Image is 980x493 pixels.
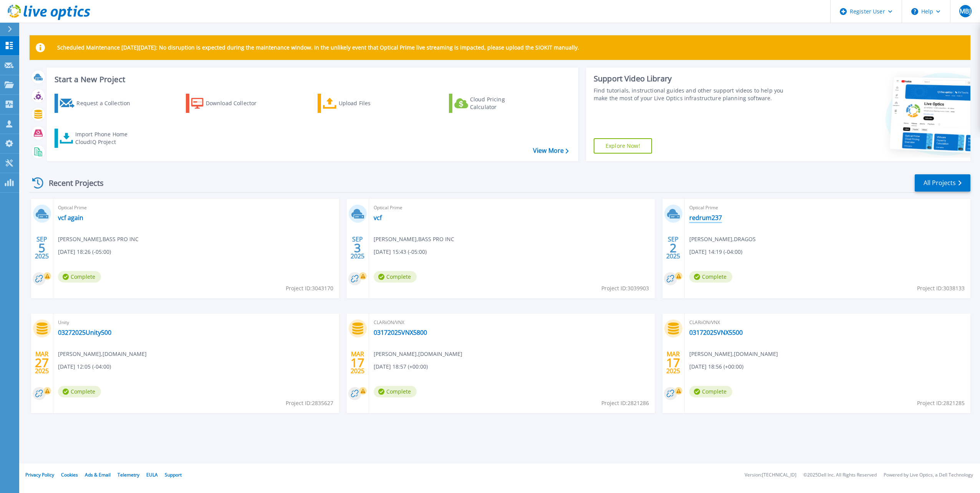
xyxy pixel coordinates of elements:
[85,471,111,478] a: Ads & Email
[55,75,568,84] h3: Start a New Project
[38,245,45,251] span: 5
[594,138,652,154] a: Explore Now!
[917,284,965,293] span: Project ID: 3038133
[666,349,680,377] div: MAR 2025
[58,386,101,397] span: Complete
[601,399,649,407] span: Project ID: 2821286
[689,350,778,358] span: [PERSON_NAME] , [DOMAIN_NAME]
[884,473,973,478] li: Powered by Live Optics, a Dell Technology
[374,235,454,243] span: [PERSON_NAME] , BASS PRO INC
[165,471,182,478] a: Support
[374,386,417,397] span: Complete
[76,96,138,111] div: Request a Collection
[745,473,796,478] li: Version: [TECHNICAL_ID]
[286,399,333,407] span: Project ID: 2835627
[61,471,78,478] a: Cookies
[58,214,83,222] a: vcf again
[35,234,49,262] div: SEP 2025
[58,362,111,371] span: [DATE] 12:05 (-04:00)
[689,386,732,397] span: Complete
[689,271,732,283] span: Complete
[351,359,364,366] span: 17
[374,329,427,336] a: 03172025VNX5800
[25,471,54,478] a: Privacy Policy
[666,359,680,366] span: 17
[57,45,579,51] p: Scheduled Maintenance [DATE][DATE]: No disruption is expected during the maintenance window. In t...
[118,471,139,478] a: Telemetry
[58,271,101,283] span: Complete
[917,399,965,407] span: Project ID: 2821285
[689,235,756,243] span: [PERSON_NAME] , DRAGOS
[354,245,361,251] span: 3
[75,131,135,146] div: Import Phone Home CloudIQ Project
[594,87,792,102] div: Find tutorials, instructional guides and other support videos to help you make the most of your L...
[374,214,382,222] a: vcf
[35,349,49,377] div: MAR 2025
[58,235,139,243] span: [PERSON_NAME] , BASS PRO INC
[374,248,427,256] span: [DATE] 15:43 (-05:00)
[533,147,569,154] a: View More
[374,203,650,212] span: Optical Prime
[470,96,531,111] div: Cloud Pricing Calculator
[58,350,147,358] span: [PERSON_NAME] , [DOMAIN_NAME]
[689,248,742,256] span: [DATE] 14:19 (-04:00)
[670,245,677,251] span: 2
[915,174,970,192] a: All Projects
[960,8,970,14] span: MBJ
[55,94,140,113] a: Request a Collection
[58,318,334,327] span: Unity
[601,284,649,293] span: Project ID: 3039903
[689,318,966,327] span: CLARiiON/VNX
[689,203,966,212] span: Optical Prime
[186,94,271,113] a: Download Collector
[374,362,428,371] span: [DATE] 18:57 (+00:00)
[58,203,334,212] span: Optical Prime
[374,318,650,327] span: CLARiiON/VNX
[803,473,877,478] li: © 2025 Dell Inc. All Rights Reserved
[30,174,114,192] div: Recent Projects
[689,329,743,336] a: 03172025VNX5500
[594,74,792,84] div: Support Video Library
[206,96,267,111] div: Download Collector
[318,94,403,113] a: Upload Files
[146,471,158,478] a: EULA
[689,362,743,371] span: [DATE] 18:56 (+00:00)
[689,214,722,222] a: redrum237
[350,234,365,262] div: SEP 2025
[374,350,462,358] span: [PERSON_NAME] , [DOMAIN_NAME]
[339,96,400,111] div: Upload Files
[286,284,333,293] span: Project ID: 3043170
[35,359,49,366] span: 27
[374,271,417,283] span: Complete
[666,234,680,262] div: SEP 2025
[58,248,111,256] span: [DATE] 18:26 (-05:00)
[58,329,111,336] a: 03272025Unity500
[449,94,535,113] a: Cloud Pricing Calculator
[350,349,365,377] div: MAR 2025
